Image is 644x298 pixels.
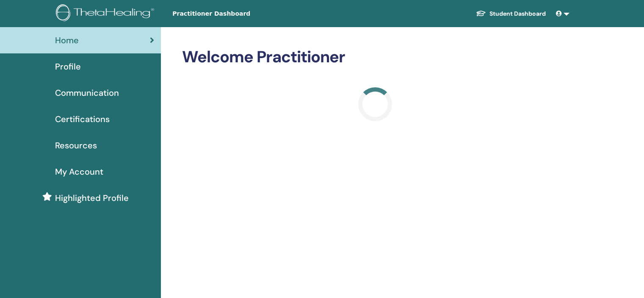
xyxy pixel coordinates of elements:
span: My Account [55,165,103,178]
h2: Welcome Practitioner [182,47,568,67]
img: graduation-cap-white.svg [476,10,486,17]
span: Resources [55,139,97,152]
span: Certifications [55,113,110,125]
span: Home [55,34,79,47]
span: Profile [55,60,81,73]
span: Communication [55,86,119,99]
img: logo.png [56,4,157,23]
span: Highlighted Profile [55,192,129,204]
a: Student Dashboard [469,6,553,22]
span: Practitioner Dashboard [172,9,299,18]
